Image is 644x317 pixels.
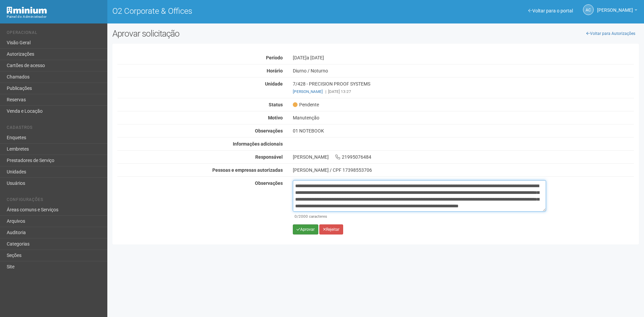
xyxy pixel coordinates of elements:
[294,213,544,219] div: /2000 caracteres
[269,102,283,107] strong: Status
[288,115,639,121] div: Manutenção
[7,30,102,37] li: Operacional
[112,7,371,15] h1: O2 Corporate & Offices
[255,128,283,134] strong: Observações
[583,4,594,15] a: AC
[255,154,283,160] strong: Responsável
[293,89,323,94] a: [PERSON_NAME]
[267,68,283,73] strong: Horário
[293,102,319,108] span: Pendente
[597,1,633,13] span: Ana Carla de Carvalho Silva
[294,214,297,219] span: 0
[288,154,639,160] div: [PERSON_NAME] 21995076484
[319,224,343,234] button: Rejeitar
[268,115,283,120] strong: Motivo
[288,68,639,74] div: Diurno / Noturno
[597,8,637,14] a: [PERSON_NAME]
[7,14,102,20] div: Painel do Administrador
[325,89,326,94] span: |
[212,167,283,173] strong: Pessoas e empresas autorizadas
[293,167,634,173] div: [PERSON_NAME] / CPF 17398553706
[528,8,573,13] a: Voltar para o portal
[255,180,283,186] strong: Observações
[307,55,324,60] span: a [DATE]
[7,197,102,204] li: Configurações
[293,224,318,234] button: Aprovar
[266,55,283,60] strong: Período
[7,7,47,14] img: Minium
[583,29,639,39] a: Voltar para Autorizações
[288,128,639,134] div: 01 NOTEBOOK
[7,125,102,132] li: Cadastros
[293,89,634,95] div: [DATE] 13:27
[288,81,639,95] div: 7/428 - PRECISION PROOF SYSTEMS
[112,29,371,39] h2: Aprovar solicitação
[288,55,639,61] div: [DATE]
[233,141,283,147] strong: Informações adicionais
[265,81,283,87] strong: Unidade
